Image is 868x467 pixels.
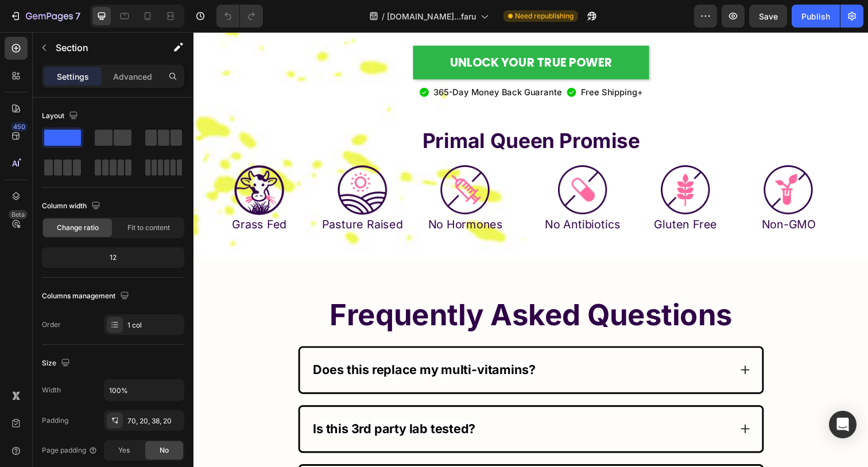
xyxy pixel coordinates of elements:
[749,5,787,28] button: Save
[251,135,303,187] img: gempages_511364164535452839-b3adbe1d-a208-4df2-8327-377c50982ee8.png
[127,223,170,233] span: Fit to content
[396,55,459,68] p: Free Shipping+
[42,415,68,426] div: Padding
[44,250,182,266] div: 12
[146,135,198,187] img: gempages_511364164535452839-dbdd875a-dd1e-4d0b-9152-2a204df35976.png
[41,135,93,187] img: gempages_511364164535452839-fdda2fb6-c79c-4d69-9f53-12edffd735de.png
[121,188,223,204] p: Pasture Raised
[234,98,456,123] strong: Primal Queen Promise
[801,10,830,22] div: Publish
[42,320,61,330] div: Order
[42,445,98,456] div: Page padding
[193,32,868,467] iframe: Design area
[127,320,181,330] div: 1 col
[11,122,28,131] div: 450
[56,41,150,55] p: Section
[476,135,528,187] img: gempages_511364164535452839-9c6e6fd3-d9fe-46c0-a629-c7d813969229.png
[42,289,131,304] div: Columns management
[515,11,573,21] span: Need republishing
[216,5,263,28] div: Undo/Redo
[582,135,633,187] img: gempages_511364164535452839-80e4d4ad-ac1b-4f17-88b8-df2e54c8d4e9.png
[556,188,659,204] p: Non-GMO
[104,380,184,400] input: Auto
[15,188,118,204] p: Grass Fed
[42,108,80,124] div: Layout
[122,398,288,412] strong: Is this 3rd party lab tested?
[42,199,103,214] div: Column width
[451,188,553,204] p: Gluten Free
[387,10,476,22] span: [DOMAIN_NAME]...faru
[759,11,778,21] span: Save
[75,9,80,23] p: 7
[829,411,857,438] div: Open Intercom Messenger
[346,188,448,204] p: No Antibiotics
[122,337,349,352] strong: Does this replace my multi-vitamins?
[57,71,89,83] p: Settings
[226,188,329,204] p: No Hormones
[127,416,181,426] div: 70, 20, 38, 20
[5,5,86,28] button: 7
[139,271,550,307] strong: Frequently Asked Questions
[118,445,130,456] span: Yes
[792,5,840,28] button: Publish
[9,210,28,219] div: Beta
[371,135,423,187] img: gempages_511364164535452839-860f94d9-551c-44ac-abf7-2c12f601ff16.png
[245,55,376,68] p: 365-Day Money Back Guarante
[42,356,72,371] div: Size
[113,71,152,83] p: Advanced
[57,223,99,233] span: Change ratio
[160,445,169,456] span: No
[382,10,385,22] span: /
[42,385,61,395] div: Width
